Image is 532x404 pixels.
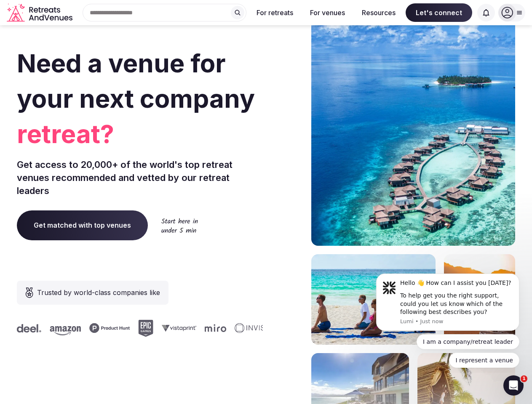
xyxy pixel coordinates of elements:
button: For retreats [250,3,300,22]
button: Resources [355,3,402,22]
svg: Miro company logo [202,324,224,332]
img: Start here in under 5 min [161,218,198,233]
p: Get access to 20,000+ of the world's top retreat venues recommended and vetted by our retreat lea... [17,158,263,197]
svg: Retreats and Venues company logo [7,3,74,22]
iframe: Intercom live chat [503,375,524,396]
svg: Epic Games company logo [136,320,151,337]
span: Let's connect [406,3,472,22]
iframe: Intercom notifications message [364,266,532,373]
span: Trusted by world-class companies like [37,287,160,298]
svg: Invisible company logo [232,323,278,333]
svg: Vistaprint company logo [159,324,194,332]
img: yoga on tropical beach [311,254,436,345]
span: retreat? [17,116,263,151]
span: Need a venue for your next company [17,48,255,114]
span: 1 [521,375,527,382]
img: woman sitting in back of truck with camels [444,254,515,345]
a: Visit the homepage [7,3,74,22]
svg: Deel company logo [14,324,39,332]
a: Get matched with top venues [17,210,148,240]
button: For venues [303,3,352,22]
